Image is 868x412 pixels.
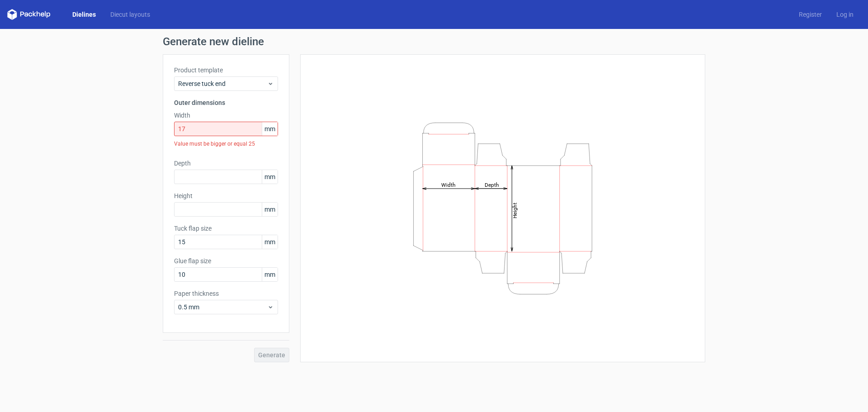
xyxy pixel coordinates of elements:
span: mm [262,235,278,249]
label: Width [174,111,278,120]
a: Register [792,10,829,19]
label: Paper thickness [174,289,278,298]
a: Diecut layouts [103,10,157,19]
span: mm [262,122,278,136]
tspan: Width [441,181,456,188]
h1: Generate new dieline [163,36,705,47]
span: Reverse tuck end [178,79,267,88]
a: Log in [829,10,861,19]
span: 0.5 mm [178,303,267,312]
span: mm [262,170,278,184]
div: Value must be bigger or equal 25 [174,136,278,152]
label: Height [174,191,278,200]
label: Tuck flap size [174,224,278,233]
h3: Outer dimensions [174,98,278,107]
tspan: Depth [485,181,499,188]
tspan: Height [512,202,518,218]
label: Depth [174,159,278,168]
span: mm [262,203,278,216]
span: mm [262,268,278,281]
label: Product template [174,66,278,75]
label: Glue flap size [174,256,278,265]
a: Dielines [65,10,103,19]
